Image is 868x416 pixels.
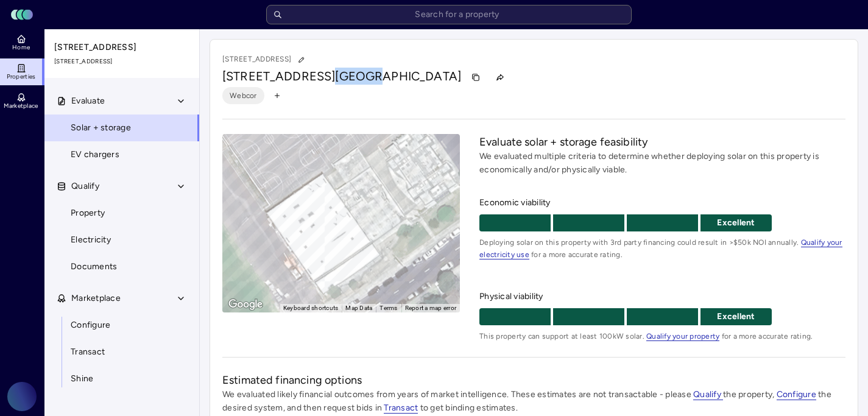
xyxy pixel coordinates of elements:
a: Solar + storage [44,115,200,141]
span: [STREET_ADDRESS] [54,57,191,66]
a: Qualify your electricity use [479,238,842,259]
p: [STREET_ADDRESS] [222,52,309,68]
a: Qualify [693,389,723,400]
button: Map Data [345,304,372,312]
a: Report a map error [405,305,457,311]
span: This property can support at least 100kW solar. for a more accurate rating. [479,330,845,342]
button: Keyboard shortcuts [283,304,339,312]
img: Google [225,297,266,312]
span: Configure [71,319,110,332]
span: Transact [71,345,105,359]
h2: Estimated financing options [222,372,845,388]
span: Economic viability [479,196,845,210]
button: Marketplace [44,285,200,312]
span: Properties [7,73,36,80]
span: Home [12,44,30,51]
h2: Evaluate solar + storage feasibility [479,134,845,150]
a: Configure [777,389,816,400]
span: EV chargers [71,148,119,161]
button: Evaluate [44,88,200,115]
span: Qualify [71,180,99,193]
p: Excellent [700,310,772,323]
button: Qualify [44,173,200,200]
a: EV chargers [44,141,200,168]
a: Open this area in Google Maps (opens a new window) [225,297,266,312]
span: Physical viability [479,290,845,303]
span: Evaluate [71,94,105,108]
span: Deploying solar on this property with 3rd party financing could result in >$50k NOI annually. for... [479,236,845,261]
span: Solar + storage [71,121,131,135]
span: [GEOGRAPHIC_DATA] [335,69,461,83]
span: Documents [71,260,117,273]
a: Property [44,200,200,227]
p: Excellent [700,216,772,230]
a: Electricity [44,227,200,253]
span: Qualify your property [646,332,719,341]
a: Configure [44,312,200,339]
a: Terms (opens in new tab) [379,305,397,311]
p: We evaluated multiple criteria to determine whether deploying solar on this property is economica... [479,150,845,177]
span: Electricity [71,233,111,247]
input: Search for a property [266,5,632,24]
a: Transact [384,403,418,413]
a: Qualify your property [646,332,719,340]
p: We evaluated likely financial outcomes from years of market intelligence. These estimates are not... [222,388,845,415]
span: Shine [71,372,93,386]
a: Shine [44,365,200,392]
span: Transact [384,403,418,414]
span: [STREET_ADDRESS] [222,69,335,83]
a: Documents [44,253,200,280]
span: Marketplace [4,102,38,110]
span: Property [71,206,105,220]
button: Webcor [222,87,264,104]
span: [STREET_ADDRESS] [54,41,191,54]
span: Marketplace [71,292,121,305]
span: Webcor [230,90,257,102]
a: Transact [44,339,200,365]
